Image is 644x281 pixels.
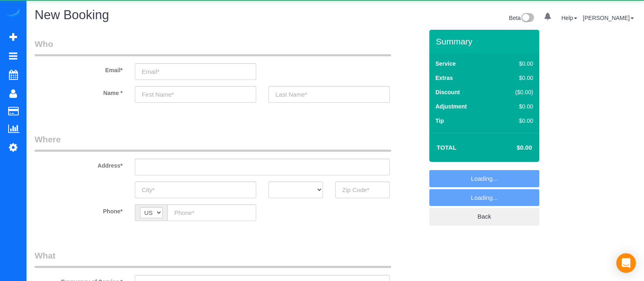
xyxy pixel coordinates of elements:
[135,86,256,103] input: First Name*
[35,38,391,56] legend: Who
[583,15,634,21] a: [PERSON_NAME]
[5,8,21,20] img: Automaid Logo
[35,133,391,152] legend: Where
[498,60,533,68] div: $0.00
[167,204,256,221] input: Phone*
[435,117,444,125] label: Tip
[29,63,129,74] label: Email*
[29,86,129,97] label: Name *
[335,181,390,198] input: Zip Code*
[435,60,456,68] label: Service
[135,181,256,198] input: City*
[498,117,533,125] div: $0.00
[498,74,533,82] div: $0.00
[435,74,453,82] label: Extras
[437,144,457,151] strong: Total
[35,8,109,22] span: New Booking
[498,88,533,96] div: ($0.00)
[35,250,391,268] legend: What
[616,253,636,273] div: Open Intercom Messenger
[498,102,533,111] div: $0.00
[268,86,390,103] input: Last Name*
[135,63,256,80] input: Email*
[435,102,467,111] label: Adjustment
[435,88,460,96] label: Discount
[29,204,129,215] label: Phone*
[561,15,577,21] a: Help
[492,144,532,151] h4: $0.00
[509,15,534,21] a: Beta
[429,208,539,225] a: Back
[29,159,129,170] label: Address*
[436,37,535,46] h3: Summary
[521,13,534,24] img: New interface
